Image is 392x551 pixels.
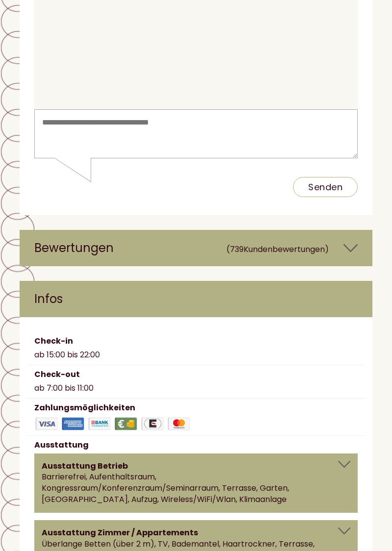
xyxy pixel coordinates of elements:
[114,416,138,431] img: Barzahlung
[27,350,365,361] div: ab 15:00 bis 22:00
[87,416,112,431] img: Banküberweisung
[15,30,170,38] div: Hotel Tenz
[20,281,372,317] div: Infos
[15,50,170,56] small: 16:38
[140,416,165,431] img: EuroCard
[42,460,128,472] b: Ausstattung Betrieb
[143,7,181,24] div: [DATE]
[34,369,80,380] label: Check-out
[34,402,135,414] label: Zahlungsmöglichkeiten
[34,336,73,347] label: Check-in
[7,28,175,58] div: Guten Tag, wie können wir Ihnen helfen?
[34,416,59,431] img: Visa
[226,244,329,255] small: (739 )
[42,527,198,538] b: Ausstattung Zimmer / Appartements
[167,416,191,431] img: Maestro
[61,416,85,431] img: American Express
[34,440,89,451] label: Ausstattung
[244,244,325,255] span: Kundenbewertungen
[20,230,372,266] div: Bewertungen
[27,383,365,394] div: ab 7:00 bis 11:00
[259,255,323,275] button: Senden
[42,472,350,505] div: Barrierefrei, Aufenthaltsraum, Kongressraum/Konferenzraum/Seminarraum, Terrasse, Garten, [GEOGRAP...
